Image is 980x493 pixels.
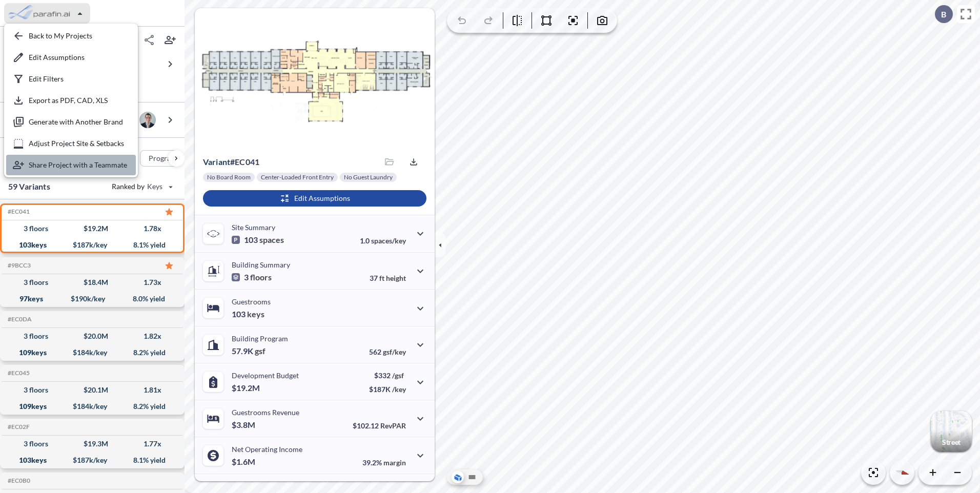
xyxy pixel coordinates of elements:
h5: #EC041 [6,208,30,215]
span: margin [383,458,406,467]
p: 103 [232,235,284,245]
p: No Guest Laundry [344,173,393,181]
p: Building Summary [232,260,290,269]
p: Net Operating Income [232,445,302,454]
p: 59 Variants [8,180,50,193]
button: Export as PDF, CAD, XLS [6,90,136,111]
p: Guestrooms [232,297,271,306]
p: Export as PDF, CAD, XLS [29,96,108,105]
p: Building Program [232,334,288,343]
span: /gsf [392,371,404,380]
p: $332 [369,371,406,380]
p: $102.12 [353,421,406,430]
span: Variant [203,157,230,167]
p: 1.0 [360,236,406,245]
p: Guestrooms Revenue [232,408,299,417]
h5: #EC045 [6,369,30,377]
p: Edit Filters [29,74,64,84]
img: Switcher Image [931,411,972,452]
button: Aerial View [452,471,464,483]
p: Center-Loaded Front Entry [261,173,334,181]
p: B [941,10,946,19]
p: Program [149,153,177,163]
span: height [386,274,406,282]
p: Back to My Projects [29,31,92,40]
p: 39.2% [362,458,406,467]
button: Share Project with a Teammate [6,155,136,175]
h5: #9BCC3 [6,262,31,269]
p: # ec041 [203,157,259,167]
p: Development Budget [232,371,299,380]
p: 37 [370,274,406,282]
h5: #EC0B0 [6,477,30,484]
p: Generate with Another Brand [29,117,123,127]
h5: #EC0DA [6,316,32,323]
p: $1.6M [232,457,257,467]
button: Switcher ImageStreet [931,411,972,452]
button: Generate with Another Brand [6,112,136,132]
p: Street [942,438,961,446]
p: Edit Assumptions [29,53,85,62]
button: Ranked by Keys [104,178,179,195]
p: 3 [232,272,272,282]
button: Back to My Projects [6,26,136,46]
h5: #EC02F [6,423,30,430]
p: Site Summary [232,223,275,232]
p: 103 [232,309,264,319]
p: $187K [369,385,406,394]
span: Keys [147,181,162,192]
img: user logo [139,112,156,128]
span: RevPAR [380,421,406,430]
button: Edit Filters [6,69,136,89]
p: Edit Assumptions [294,193,350,203]
p: $3.8M [232,420,257,430]
p: Adjust Project Site & Setbacks [29,139,124,148]
span: /key [392,385,406,394]
p: No Board Room [207,173,251,181]
span: keys [247,309,264,319]
span: spaces/key [371,236,406,245]
p: 57.9K [232,346,266,356]
button: Site Plan [466,471,478,483]
span: gsf [255,346,266,356]
span: spaces [259,235,284,245]
span: gsf/key [383,347,406,356]
p: 562 [369,347,406,356]
button: Adjust Project Site & Setbacks [6,133,136,154]
button: Program [140,150,195,167]
span: floors [250,272,272,282]
button: Edit Assumptions [6,47,136,68]
p: $19.2M [232,383,261,393]
button: Edit Assumptions [203,190,426,207]
span: ft [379,274,384,282]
